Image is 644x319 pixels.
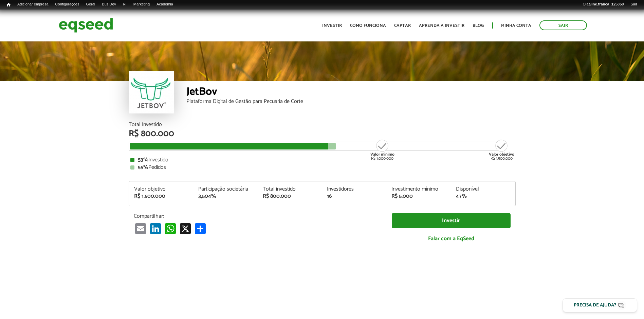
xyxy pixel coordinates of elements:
a: Oláaline.franca_125350 [579,2,627,7]
div: 3,504% [198,194,253,199]
a: Início [3,2,14,8]
a: Email [134,223,147,234]
a: RI [119,2,130,7]
div: Investido [130,157,514,163]
strong: aline.franca_125350 [589,2,624,6]
span: Início [7,2,11,7]
a: Marketing [130,2,153,7]
div: 47% [456,194,510,199]
a: Compartilhar [194,223,207,234]
a: Minha conta [501,23,531,28]
strong: 55% [138,163,148,172]
a: Captar [394,23,411,28]
div: Investimento mínimo [391,187,446,192]
a: Como funciona [350,23,386,28]
div: R$ 800.000 [263,194,317,199]
strong: Valor objetivo [489,151,514,158]
div: R$ 1.000.000 [370,139,395,161]
a: Aprenda a investir [419,23,464,28]
a: Configurações [52,2,83,7]
strong: Valor mínimo [370,151,394,158]
a: LinkedIn [149,223,162,234]
div: Disponível [456,187,510,192]
a: Academia [153,2,177,7]
div: Total Investido [129,122,516,127]
strong: 53% [138,155,148,164]
a: Bus Dev [98,2,119,7]
a: Sair [627,2,641,7]
a: Adicionar empresa [14,2,52,7]
a: Investir [392,213,511,228]
div: R$ 5.000 [391,194,446,199]
div: Pedidos [130,165,514,170]
div: R$ 800.000 [129,129,516,138]
a: Falar com a EqSeed [392,232,511,246]
a: Blog [473,23,484,28]
a: X [179,223,192,234]
div: Valor objetivo [134,187,188,192]
a: Sair [539,20,587,30]
div: R$ 1.500.000 [134,194,188,199]
div: R$ 1.500.000 [489,139,514,161]
div: Investidores [327,187,381,192]
img: EqSeed [59,16,113,34]
a: Geral [82,2,98,7]
div: Plataforma Digital de Gestão para Pecuária de Corte [186,99,516,104]
p: Compartilhar: [134,213,382,219]
div: 16 [327,194,381,199]
a: WhatsApp [164,223,177,234]
div: Total investido [263,187,317,192]
a: Investir [322,23,342,28]
div: Participação societária [198,187,253,192]
div: JetBov [186,86,516,99]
